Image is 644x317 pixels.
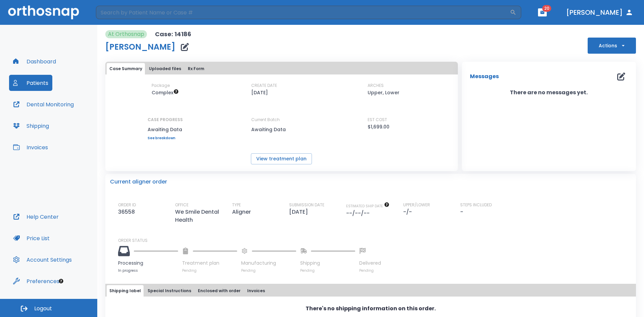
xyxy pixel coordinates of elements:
div: Tooltip anchor [58,278,64,284]
p: --/--/-- [346,209,372,217]
p: ARCHES [368,83,384,89]
p: Current aligner order [110,178,167,186]
p: Shipping [300,260,355,267]
p: Manufacturing [241,260,296,267]
p: - [460,208,463,216]
p: In progress [118,268,178,273]
button: View treatment plan [251,153,312,164]
p: Pending [241,268,296,273]
p: UPPER/LOWER [403,202,430,208]
p: ORDER ID [118,202,136,208]
p: There are no messages yet. [462,89,636,97]
button: Actions [588,38,636,54]
button: Rx Form [185,63,207,74]
p: Aligner [232,208,254,216]
p: Awaiting Data [148,125,183,134]
p: At Orthosnap [108,30,144,38]
p: Pending [182,268,237,273]
button: Price List [9,230,54,246]
button: Help Center [9,209,63,225]
div: tabs [107,285,635,297]
p: ORDER STATUS [118,237,631,244]
button: Invoices [245,285,268,297]
p: Pending [359,268,381,273]
span: Up to 50 Steps (100 aligners) [152,89,179,96]
button: Shipping [9,118,53,134]
button: Shipping label [107,285,144,297]
button: Invoices [9,139,52,155]
h1: [PERSON_NAME] [105,43,175,51]
p: Upper, Lower [368,89,399,97]
p: OFFICE [175,202,189,208]
button: Case Summary [107,63,145,74]
p: Delivered [359,260,381,267]
button: Patients [9,75,52,91]
p: Package [152,83,170,89]
p: We Smile Dental Health [175,208,232,224]
p: Case: 14186 [155,30,191,38]
button: Dashboard [9,53,60,69]
p: [DATE] [289,208,311,216]
span: Logout [34,305,52,312]
p: SUBMISSION DATE [289,202,324,208]
span: The date will be available after approving treatment plan [346,204,389,209]
p: Processing [118,260,178,267]
p: CASE PROGRESS [148,117,183,123]
button: [PERSON_NAME] [563,6,636,18]
button: Dental Monitoring [9,96,78,112]
p: $1,699.00 [368,123,389,131]
button: Enclosed with order [195,285,243,297]
p: Awaiting Data [251,125,312,134]
a: See breakdown [148,136,183,140]
p: Current Batch [251,117,312,123]
p: Pending [300,268,355,273]
span: 20 [542,5,551,12]
button: Uploaded files [146,63,184,74]
p: TYPE [232,202,241,208]
p: EST COST [368,117,387,123]
p: -/- [403,208,415,216]
img: Orthosnap [8,5,79,19]
div: tabs [107,63,457,74]
input: Search by Patient Name or Case # [96,6,510,19]
p: STEPS INCLUDED [460,202,492,208]
button: Special Instructions [145,285,194,297]
button: Account Settings [9,252,76,268]
p: CREATE DATE [251,83,277,89]
p: 36558 [118,208,138,216]
button: Preferences [9,273,63,289]
p: There's no shipping information on this order. [306,305,436,313]
p: Treatment plan [182,260,237,267]
p: [DATE] [251,89,268,97]
p: Messages [470,72,499,81]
